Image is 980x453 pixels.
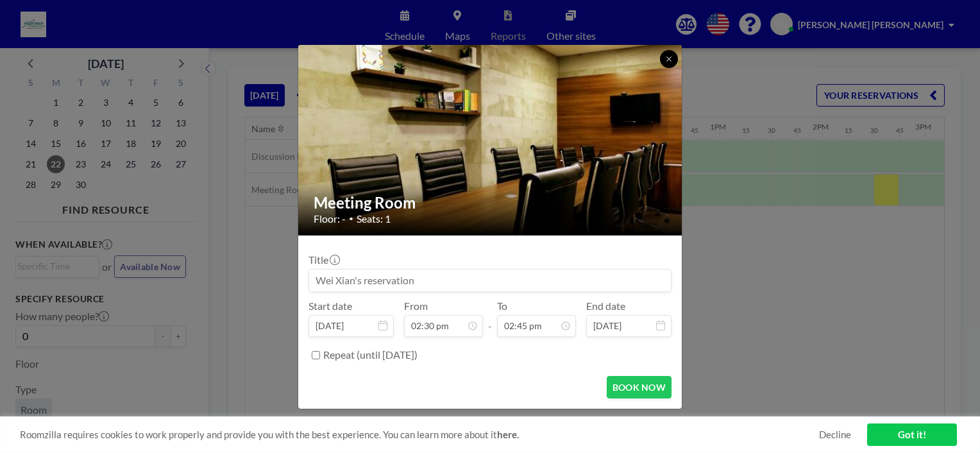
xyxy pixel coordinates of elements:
[357,212,391,225] span: Seats: 1
[314,212,346,225] span: Floor: -
[323,348,418,361] label: Repeat (until [DATE])
[819,429,851,441] a: Decline
[607,376,672,398] button: BOOK NOW
[298,12,683,268] img: 537.jpg
[20,429,819,441] span: Roomzilla requires cookies to work properly and provide you with the best experience. You can lea...
[308,253,339,266] label: Title
[349,214,353,223] span: •
[308,300,352,312] label: Start date
[309,269,671,291] input: Wei Xian's reservation
[404,300,428,312] label: From
[497,429,519,440] a: here.
[314,193,668,212] h2: Meeting Room
[586,300,625,312] label: End date
[497,300,507,312] label: To
[867,423,957,446] a: Got it!
[488,304,492,332] span: -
